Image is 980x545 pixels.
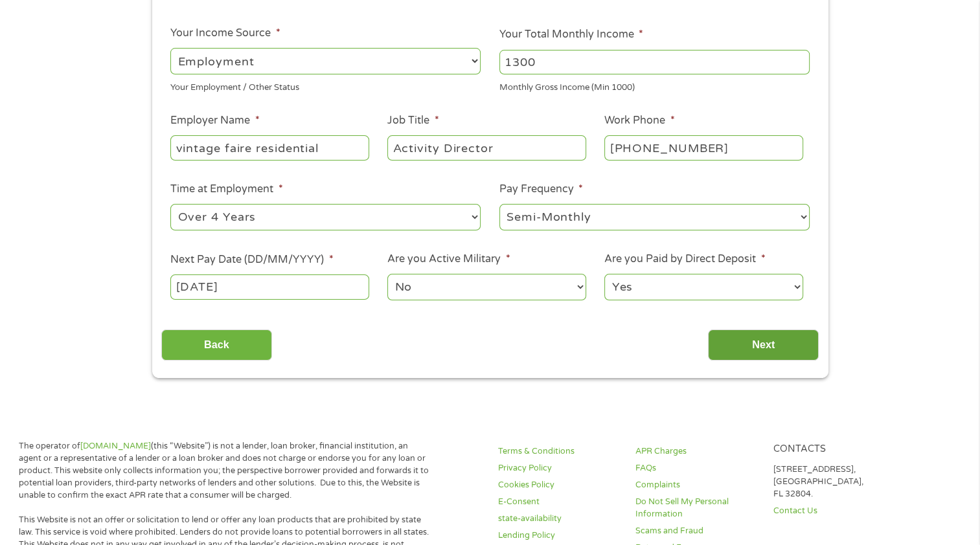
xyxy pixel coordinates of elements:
input: Back [161,329,272,361]
a: Lending Policy [498,529,620,542]
label: Are you Paid by Direct Deposit [604,252,765,266]
label: Next Pay Date (DD/MM/YYYY) [170,253,333,267]
label: Your Income Source [170,27,280,40]
div: Your Employment / Other Status [170,77,481,95]
label: Work Phone [604,114,674,128]
a: Scams and Fraud [635,525,757,537]
a: state-availability [498,513,620,525]
a: APR Charges [635,445,757,458]
a: Terms & Conditions [498,445,620,458]
input: (231) 754-4010 [604,135,803,160]
p: The operator of (this “Website”) is not a lender, loan broker, financial institution, an agent or... [19,440,432,501]
div: Monthly Gross Income (Min 1000) [499,77,810,95]
a: Contact Us [773,505,895,517]
a: FAQs [635,462,757,474]
a: Privacy Policy [498,462,620,474]
a: [DOMAIN_NAME] [80,441,151,451]
a: Cookies Policy [498,479,620,491]
input: Use the arrow keys to pick a date [170,274,369,299]
input: Cashier [387,135,586,160]
label: Pay Frequency [499,183,583,196]
label: Job Title [387,114,439,128]
p: [STREET_ADDRESS], [GEOGRAPHIC_DATA], FL 32804. [773,463,895,500]
input: Walmart [170,135,369,160]
label: Your Total Monthly Income [499,28,643,41]
label: Employer Name [170,114,259,128]
a: Do Not Sell My Personal Information [635,496,757,520]
input: Next [708,329,819,361]
label: Are you Active Military [387,252,510,266]
h4: Contacts [773,443,895,456]
label: Time at Employment [170,183,282,196]
a: Complaints [635,479,757,491]
input: 1800 [499,50,810,74]
a: E-Consent [498,496,620,508]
